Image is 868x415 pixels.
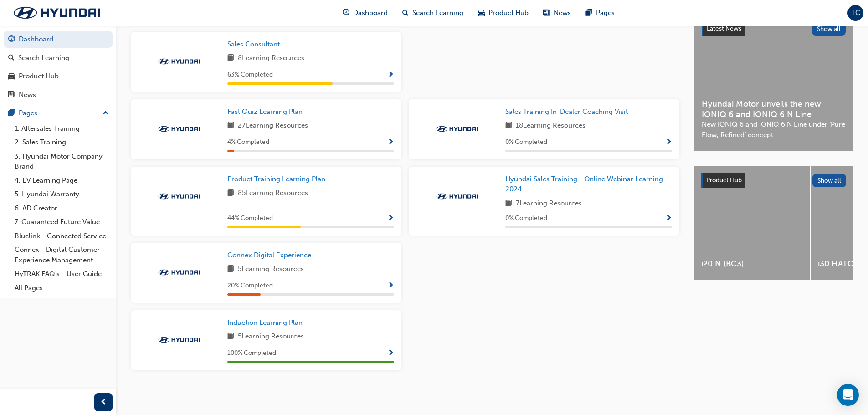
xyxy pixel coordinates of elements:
[812,174,847,187] button: Show all
[837,384,859,406] div: Open Intercom Messenger
[19,90,36,100] div: News
[432,124,482,133] img: Trak
[227,188,234,199] span: book-icon
[387,213,394,224] button: Show Progress
[11,229,113,243] a: Bluelink - Connected Service
[238,120,308,132] span: 27 Learning Resources
[11,174,113,188] a: 4. EV Learning Page
[505,137,547,148] span: 0 % Completed
[4,105,113,122] button: Pages
[227,213,273,224] span: 44 % Completed
[4,29,113,105] button: DashboardSearch LearningProduct HubNews
[701,173,846,188] a: Product HubShow all
[387,280,394,292] button: Show Progress
[227,318,303,327] span: Induction Learning Plan
[227,107,306,117] a: Fast Quiz Learning Plan
[227,281,273,291] span: 20 % Completed
[4,68,113,85] a: Product Hub
[335,4,395,22] a: guage-iconDashboard
[11,281,113,295] a: All Pages
[227,251,311,259] span: Connex Digital Experience
[5,3,109,22] img: Trak
[154,192,204,201] img: Trak
[227,40,280,48] span: Sales Consultant
[11,267,113,281] a: HyTRAK FAQ's - User Guide
[19,71,59,82] div: Product Hub
[851,8,860,18] span: TC
[694,166,810,280] a: i20 N (BC3)
[238,264,304,275] span: 5 Learning Resources
[227,331,234,343] span: book-icon
[11,201,113,215] a: 6. AD Creator
[665,137,672,148] button: Show Progress
[701,259,803,269] span: i20 N (BC3)
[505,213,547,224] span: 0 % Completed
[8,54,15,62] span: search-icon
[694,14,853,151] a: Latest NewsShow allHyundai Motor unveils the new IONIQ 6 and IONIQ 6 N LineNew IONIQ 6 and IONIQ ...
[11,135,113,149] a: 2. Sales Training
[227,175,325,183] span: Product Training Learning Plan
[402,7,409,19] span: search-icon
[702,21,846,36] a: Latest NewsShow all
[505,175,663,194] span: Hyundai Sales Training - Online Webinar Learning 2024
[812,22,846,36] button: Show all
[387,348,394,359] button: Show Progress
[227,108,303,116] span: Fast Quiz Learning Plan
[154,124,204,133] img: Trak
[387,215,394,223] span: Show Progress
[471,4,536,22] a: car-iconProduct Hub
[227,348,276,359] span: 100 % Completed
[19,108,37,118] div: Pages
[536,4,578,22] a: news-iconNews
[702,119,846,140] span: New IONIQ 6 and IONIQ 6 N Line under ‘Pure Flow, Refined’ concept.
[596,8,615,18] span: Pages
[227,264,234,275] span: book-icon
[227,70,273,80] span: 63 % Completed
[11,243,113,267] a: Connex - Digital Customer Experience Management
[227,120,234,132] span: book-icon
[18,53,69,63] div: Search Learning
[343,7,349,19] span: guage-icon
[353,8,388,18] span: Dashboard
[4,31,113,48] a: Dashboard
[505,120,512,132] span: book-icon
[100,397,107,408] span: prev-icon
[387,349,394,358] span: Show Progress
[387,71,394,79] span: Show Progress
[227,318,306,328] a: Induction Learning Plan
[8,91,15,99] span: news-icon
[8,36,15,44] span: guage-icon
[505,107,632,117] a: Sales Training In-Dealer Coaching Visit
[4,87,113,103] a: News
[238,53,304,64] span: 8 Learning Resources
[11,215,113,229] a: 7. Guaranteed Future Value
[227,250,315,261] a: Connex Digital Experience
[387,69,394,81] button: Show Progress
[847,5,863,21] button: TC
[227,53,234,64] span: book-icon
[554,8,571,18] span: News
[586,7,592,19] span: pages-icon
[238,331,304,343] span: 5 Learning Resources
[432,192,482,201] img: Trak
[227,137,269,148] span: 4 % Completed
[227,174,329,184] a: Product Training Learning Plan
[395,4,471,22] a: search-iconSearch Learning
[11,149,113,174] a: 3. Hyundai Motor Company Brand
[387,138,394,147] span: Show Progress
[505,108,628,116] span: Sales Training In-Dealer Coaching Visit
[11,187,113,201] a: 5. Hyundai Warranty
[11,122,113,136] a: 1. Aftersales Training
[227,39,283,50] a: Sales Consultant
[238,188,308,199] span: 85 Learning Resources
[4,50,113,67] a: Search Learning
[154,57,204,66] img: Trak
[488,8,529,18] span: Product Hub
[8,109,15,118] span: pages-icon
[387,137,394,148] button: Show Progress
[154,268,204,277] img: Trak
[707,25,741,32] span: Latest News
[516,198,582,210] span: 7 Learning Resources
[505,198,512,210] span: book-icon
